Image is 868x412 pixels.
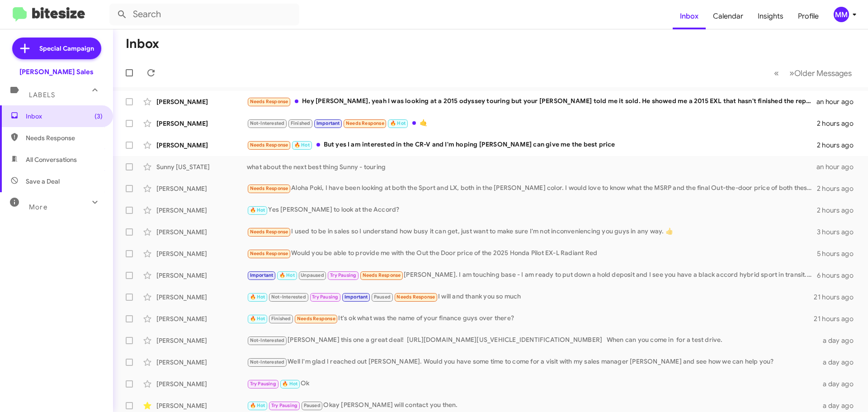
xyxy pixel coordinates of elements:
div: a day ago [817,401,861,410]
button: Previous [769,64,784,82]
span: 🔥 Hot [250,316,265,322]
button: Next [784,64,857,82]
span: Not-Interested [250,359,285,365]
span: Important [344,294,368,300]
span: Not-Interested [250,120,285,126]
div: It's ok what was the name of your finance guys over there? [247,313,814,324]
div: [PERSON_NAME] this one a great deal! [URL][DOMAIN_NAME][US_VEHICLE_IDENTIFICATION_NUMBER] When ca... [247,335,817,346]
div: [PERSON_NAME] [156,314,247,323]
div: [PERSON_NAME] [156,206,247,215]
div: Ok [247,379,817,389]
span: Needs Response [346,120,384,126]
span: Special Campaign [39,44,94,53]
div: [PERSON_NAME] [156,119,247,128]
span: Try Pausing [312,294,338,300]
div: 2 hours ago [817,141,861,150]
div: 21 hours ago [814,314,861,323]
div: Sunny [US_STATE] [156,162,247,171]
span: All Conversations [26,155,77,164]
span: Needs Response [26,133,103,142]
span: Finished [271,316,291,322]
div: [PERSON_NAME] [156,379,247,388]
div: 21 hours ago [814,293,861,302]
span: Inbox [26,112,103,121]
a: Inbox [673,3,706,29]
span: Needs Response [250,142,288,148]
span: Needs Response [363,272,401,278]
span: Paused [304,403,321,408]
div: [PERSON_NAME] [156,293,247,302]
div: Okay [PERSON_NAME] will contact you then. [247,400,817,411]
div: an hour ago [816,97,861,106]
div: But yes I am interested in the CR-V and I'm hoping [PERSON_NAME] can give me the best price [247,140,817,150]
div: what about the next best thing Sunny - touring [247,162,816,171]
div: a day ago [817,358,861,367]
span: 🔥 Hot [390,120,406,126]
div: Aloha Poki, I have been looking at both the Sport and LX, both in the [PERSON_NAME] color. I woul... [247,183,817,194]
span: » [789,67,794,79]
div: [PERSON_NAME] [156,227,247,237]
span: Needs Response [250,229,288,235]
span: Not-Interested [271,294,306,300]
span: Important [316,120,340,126]
span: Needs Response [250,185,288,191]
h1: Inbox [126,37,159,51]
span: 🔥 Hot [250,294,265,300]
div: [PERSON_NAME] [156,184,247,193]
div: I used to be in sales so I understand how busy it can get, just want to make sure I'm not inconve... [247,227,817,237]
span: Finished [291,120,311,126]
a: Insights [750,3,791,29]
span: 🔥 Hot [250,403,265,408]
div: Well I'm glad I reached out [PERSON_NAME]. Would you have some time to come for a visit with my s... [247,357,817,367]
span: Important [250,272,274,278]
span: Needs Response [297,316,335,322]
span: « [774,67,779,79]
span: 🔥 Hot [294,142,310,148]
div: a day ago [817,336,861,345]
div: [PERSON_NAME] [156,249,247,258]
span: Needs Response [250,251,288,256]
div: [PERSON_NAME] Sales [19,67,94,76]
div: [PERSON_NAME] [156,358,247,367]
div: [PERSON_NAME] [156,336,247,345]
span: (3) [94,112,103,121]
span: More [29,203,47,211]
span: Needs Response [396,294,435,300]
span: 🔥 Hot [282,381,297,387]
span: 🔥 Hot [279,272,295,278]
span: Needs Response [250,99,288,104]
nav: Page navigation example [769,64,857,82]
div: 🤙 [247,118,817,128]
span: Not-Interested [250,337,285,343]
div: I will and thank you so much [247,292,814,302]
a: Calendar [706,3,750,29]
div: MM [834,7,849,22]
span: Try Pausing [330,272,356,278]
span: Unpaused [301,272,324,278]
div: an hour ago [816,162,861,171]
span: Try Pausing [250,381,276,387]
div: 2 hours ago [817,206,861,215]
div: [PERSON_NAME] [156,97,247,106]
div: [PERSON_NAME]. I am touching base - I am ready to put down a hold deposit and I see you have a bl... [247,270,817,280]
span: Try Pausing [271,403,297,408]
div: [PERSON_NAME] [156,141,247,150]
div: 5 hours ago [817,249,861,258]
span: Older Messages [794,68,852,78]
span: Save a Deal [26,177,60,186]
a: Profile [791,3,826,29]
span: 🔥 Hot [250,207,265,213]
span: Paused [374,294,391,300]
div: 2 hours ago [817,119,861,128]
button: MM [826,7,858,22]
input: Search [109,4,299,25]
div: Would you be able to provide me with the Out the Door price of the 2025 Honda Pilot EX-L Radiant Red [247,248,817,259]
div: 2 hours ago [817,184,861,193]
div: Hey [PERSON_NAME], yeah I was looking at a 2015 odyssey touring but your [PERSON_NAME] told me it... [247,96,816,107]
a: Special Campaign [12,38,101,59]
div: Yes [PERSON_NAME] to look at the Accord? [247,205,817,215]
